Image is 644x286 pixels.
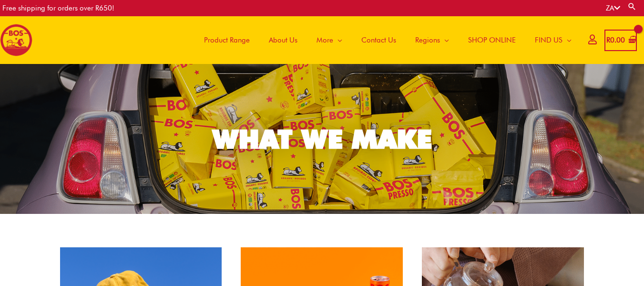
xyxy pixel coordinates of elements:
[606,4,620,12] a: ZA
[535,26,562,54] span: FIND US
[468,26,516,54] span: SHOP ONLINE
[259,16,307,64] a: About Us
[606,36,625,44] bdi: 0.00
[194,16,259,64] a: Product Range
[627,2,637,11] a: Search button
[459,16,525,64] a: SHOP ONLINE
[352,16,406,64] a: Contact Us
[269,26,297,54] span: About Us
[415,26,440,54] span: Regions
[361,26,396,54] span: Contact Us
[213,126,432,152] div: WHAT WE MAKE
[187,16,581,64] nav: Site Navigation
[406,16,459,64] a: Regions
[606,36,610,44] span: R
[317,26,333,54] span: More
[604,30,637,51] a: View Shopping Cart, empty
[204,26,250,54] span: Product Range
[307,16,352,64] a: More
